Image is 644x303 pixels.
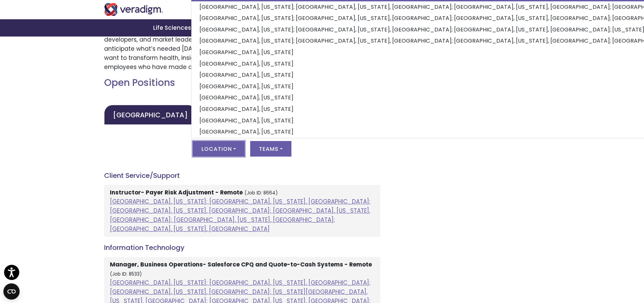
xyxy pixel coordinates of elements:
[110,271,142,277] small: (Job ID: 8533)
[104,26,380,72] p: Join a passionate team of dedicated associates who work side-by-side with caregivers, developers,...
[3,283,20,300] button: Open CMP widget
[104,3,163,16] img: Veradigm logo
[110,260,372,269] strong: Manager, Business Operations- Salesforce CPQ and Quote-to-Cash Systems - Remote
[193,141,245,157] button: Location
[244,190,278,196] small: (Job ID: 8664)
[104,105,196,125] a: [GEOGRAPHIC_DATA]
[145,19,201,37] a: Life Sciences
[104,77,380,89] h2: Open Positions
[250,141,291,157] button: Teams
[104,243,380,252] h4: Information Technology
[110,188,243,196] strong: Instructor- Payer Risk Adjustment - Remote
[104,171,380,180] h4: Client Service/Support
[110,197,371,233] a: [GEOGRAPHIC_DATA], [US_STATE]; [GEOGRAPHIC_DATA], [US_STATE], [GEOGRAPHIC_DATA]; [GEOGRAPHIC_DATA...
